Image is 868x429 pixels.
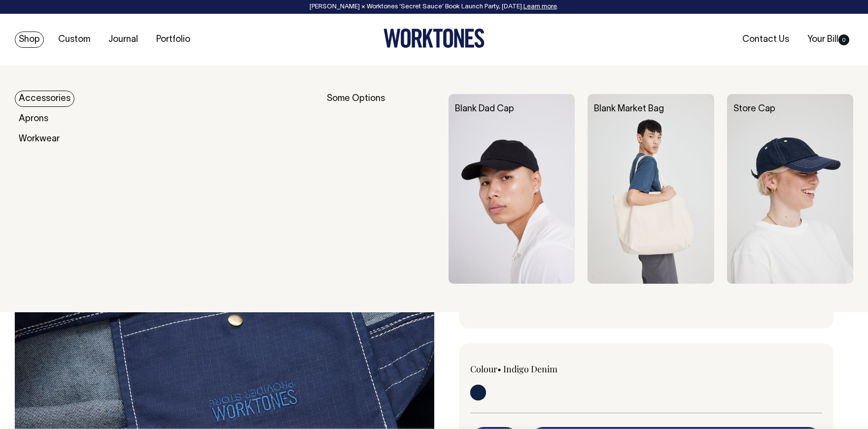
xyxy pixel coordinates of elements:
[15,111,52,127] a: Aprons
[15,32,44,48] a: Shop
[15,91,74,107] a: Accessories
[503,363,557,375] label: Indigo Denim
[152,32,194,48] a: Portfolio
[497,363,501,375] span: •
[10,3,858,10] div: [PERSON_NAME] × Worktones ‘Secret Sauce’ Book Launch Party, [DATE]. .
[803,32,853,48] a: Your Bill0
[838,34,849,45] span: 0
[523,4,557,10] a: Learn more
[594,105,664,113] a: Blank Market Bag
[470,363,611,375] div: Colour
[104,32,142,48] a: Journal
[327,94,436,284] div: Some Options
[455,105,514,113] a: Blank Dad Cap
[738,32,793,48] a: Contact Us
[727,94,853,284] img: Store Cap
[588,94,714,284] img: Blank Market Bag
[15,131,64,147] a: Workwear
[54,32,94,48] a: Custom
[733,105,775,113] a: Store Cap
[449,94,575,284] img: Blank Dad Cap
